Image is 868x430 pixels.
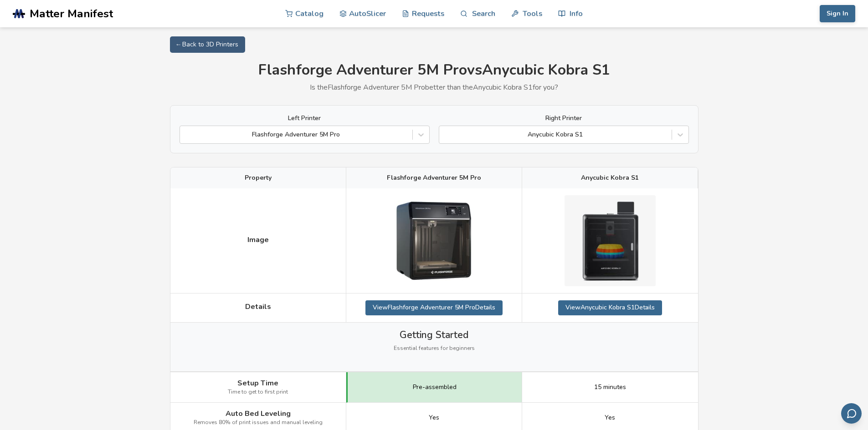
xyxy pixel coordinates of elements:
[581,174,639,182] span: Anycubic Kobra S1
[237,379,278,387] span: Setup Time
[558,300,662,315] a: ViewAnycubic Kobra S1Details
[820,5,855,22] button: Sign In
[170,83,699,91] p: Is the Flashforge Adventurer 5M Pro better than the Anycubic Kobra S1 for you?
[245,303,271,311] span: Details
[400,329,468,340] span: Getting Started
[226,410,291,418] span: Auto Bed Leveling
[387,174,481,182] span: Flashforge Adventurer 5M Pro
[413,384,457,391] span: Pre-assembled
[565,195,656,286] img: Anycubic Kobra S1
[594,384,626,391] span: 15 minutes
[388,195,479,286] img: Flashforge Adventurer 5M Pro
[444,131,446,138] input: Anycubic Kobra S1
[185,131,186,138] input: Flashforge Adventurer 5M Pro
[228,389,288,395] span: Time to get to first print
[247,236,269,244] span: Image
[365,300,503,315] a: ViewFlashforge Adventurer 5M ProDetails
[245,174,272,182] span: Property
[30,7,113,20] span: Matter Manifest
[180,115,430,122] label: Left Printer
[841,403,862,424] button: Send feedback via email
[394,345,475,352] span: Essential features for beginners
[429,414,439,421] span: Yes
[439,115,689,122] label: Right Printer
[194,420,323,426] span: Removes 80% of print issues and manual leveling
[170,62,699,79] h1: Flashforge Adventurer 5M Pro vs Anycubic Kobra S1
[170,36,245,53] a: ← Back to 3D Printers
[605,414,615,421] span: Yes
